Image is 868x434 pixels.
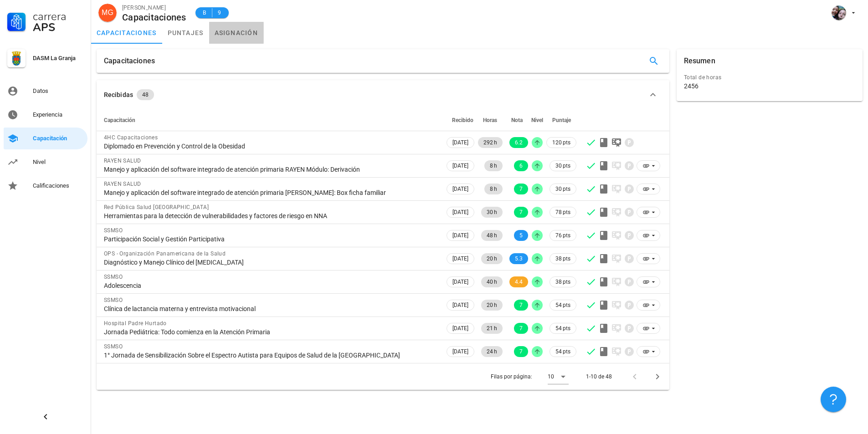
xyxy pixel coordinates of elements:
[452,254,468,264] span: [DATE]
[452,138,468,148] span: [DATE]
[33,22,84,33] div: APS
[33,55,84,62] div: DASM La Granja
[487,300,497,311] span: 20 h
[515,137,523,148] span: 6.2
[104,165,437,174] div: Manejo y aplicación del software integrado de atención primaria RAYEN Módulo: Derivación
[452,207,468,217] span: [DATE]
[452,230,468,240] span: [DATE]
[104,305,437,313] div: Clínica de lactancia materna y entrevista motivacional
[122,3,186,12] div: [PERSON_NAME]
[452,117,473,123] span: Recibido
[519,184,523,194] span: 7
[97,80,669,109] button: Recibidas 48
[104,212,437,220] div: Herramientas para la detección de vulnerabilidades y factores de riesgo en NNA
[452,300,468,310] span: [DATE]
[487,253,497,264] span: 20 h
[531,117,543,123] span: Nivel
[490,160,497,171] span: 8 h
[487,346,497,357] span: 24 h
[209,22,264,44] a: asignación
[452,161,468,171] span: [DATE]
[201,8,208,17] span: B
[104,181,141,187] span: RAYEN SALUD
[555,184,570,194] span: 30 pts
[552,117,571,123] span: Puntaje
[483,117,497,123] span: Horas
[555,208,570,217] span: 78 pts
[104,204,209,210] span: Red Pública Salud [GEOGRAPHIC_DATA]
[4,104,87,126] a: Experiencia
[104,320,167,327] span: Hospital Padre Hurtado
[487,207,497,218] span: 30 h
[519,323,523,334] span: 7
[216,8,223,17] span: 9
[4,80,87,102] a: Datos
[476,109,504,131] th: Horas
[33,11,84,22] div: Carrera
[4,151,87,173] a: Nivel
[104,117,135,123] span: Capacitación
[4,175,87,197] a: Calificaciones
[519,300,523,311] span: 7
[555,277,570,286] span: 38 pts
[104,281,437,290] div: Adolescencia
[104,142,437,150] div: Diplomado en Prevención y Control de la Obesidad
[33,135,84,142] div: Capacitación
[519,160,523,171] span: 6
[555,161,570,170] span: 30 pts
[586,373,612,381] div: 1-10 de 48
[555,301,570,310] span: 54 pts
[490,184,497,194] span: 8 h
[104,351,437,359] div: 1° Jornada de Sensibilización Sobre el Espectro Autista para Equipos de Salud de la [GEOGRAPHIC_D...
[102,4,113,22] span: MG
[487,276,497,287] span: 40 h
[519,207,523,218] span: 7
[104,250,226,257] span: OPS - Organización Panamericana de la Salud
[832,5,846,20] div: avatar
[452,277,468,287] span: [DATE]
[515,276,523,287] span: 4.4
[504,109,530,131] th: Nota
[452,184,468,194] span: [DATE]
[544,109,578,131] th: Puntaje
[142,89,149,100] span: 48
[104,343,123,350] span: SSMSO
[162,22,209,44] a: puntajes
[684,82,699,90] div: 2456
[104,328,437,336] div: Jornada Pediátrica: Todo comienza en la Atención Primaria
[548,373,554,381] div: 10
[684,73,855,82] div: Total de horas
[452,347,468,357] span: [DATE]
[515,253,523,264] span: 5.3
[552,138,570,147] span: 120 pts
[555,254,570,263] span: 38 pts
[104,258,437,266] div: Diagnóstico y Manejo Clínico del [MEDICAL_DATA]
[487,323,497,334] span: 21 h
[33,182,84,189] div: Calificaciones
[511,117,523,123] span: Nota
[104,90,133,100] div: Recibidas
[104,297,123,303] span: SSMSO
[519,346,523,357] span: 7
[104,49,155,73] div: Capacitaciones
[487,230,497,241] span: 48 h
[555,231,570,240] span: 76 pts
[33,111,84,118] div: Experiencia
[483,137,497,148] span: 292 h
[530,109,544,131] th: Nivel
[104,274,123,280] span: SSMSO
[98,4,117,22] div: avatar
[104,158,141,164] span: RAYEN SALUD
[104,227,123,234] span: SSMSO
[104,235,437,243] div: Participación Social y Gestión Participativa
[491,363,569,390] div: Filas por página:
[97,109,445,131] th: Capacitación
[555,347,570,356] span: 54 pts
[445,109,476,131] th: Recibido
[104,189,437,197] div: Manejo y aplicación del software integrado de atención primaria [PERSON_NAME]: Box ficha familiar
[104,134,158,141] span: 4HC Capacitaciones
[33,87,84,95] div: Datos
[122,12,186,22] div: Capacitaciones
[649,368,666,385] button: Página siguiente
[91,22,162,44] a: capacitaciones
